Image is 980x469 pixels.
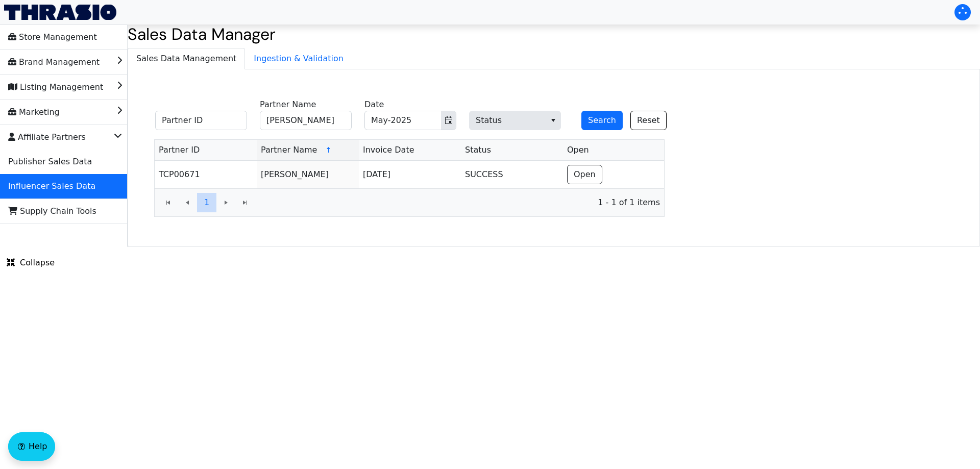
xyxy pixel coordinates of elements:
button: Open [567,165,602,184]
span: Listing Management [8,79,103,95]
button: Reset [630,111,667,130]
span: Status [465,144,491,156]
span: Partner ID [159,144,200,156]
span: Store Management [8,29,97,45]
span: Supply Chain Tools [8,203,96,219]
span: Influencer Sales Data [8,178,95,194]
span: Publisher Sales Data [8,154,92,170]
span: Partner Name [261,144,317,156]
td: TCP00671 [155,161,257,188]
button: Help floatingactionbutton [8,432,55,461]
input: May-2025 [365,111,428,130]
img: Thrasio Logo [4,5,116,20]
span: Brand Management [8,54,100,70]
button: Page 1 [197,193,216,212]
span: Status [469,111,561,130]
div: Page 1 of 1 [155,188,664,216]
h2: Sales Data Manager [128,24,980,44]
span: Affiliate Partners [8,129,86,145]
button: Search [581,111,623,130]
span: Sales Data Management [128,48,244,69]
span: Open [567,144,589,156]
label: Partner Name [260,98,316,111]
span: Help [29,440,47,453]
span: Invoice Date [363,144,414,156]
td: SUCCESS [461,161,563,188]
span: Marketing [8,104,60,120]
span: Open [574,168,596,181]
span: 1 [204,196,209,209]
span: Ingestion & Validation [246,48,352,69]
label: Date [364,98,384,111]
button: Toggle calendar [441,111,456,130]
span: Collapse [7,257,55,269]
span: 1 - 1 of 1 items [263,196,660,209]
td: [DATE] [359,161,461,188]
button: select [546,111,560,130]
td: [PERSON_NAME] [257,161,359,188]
